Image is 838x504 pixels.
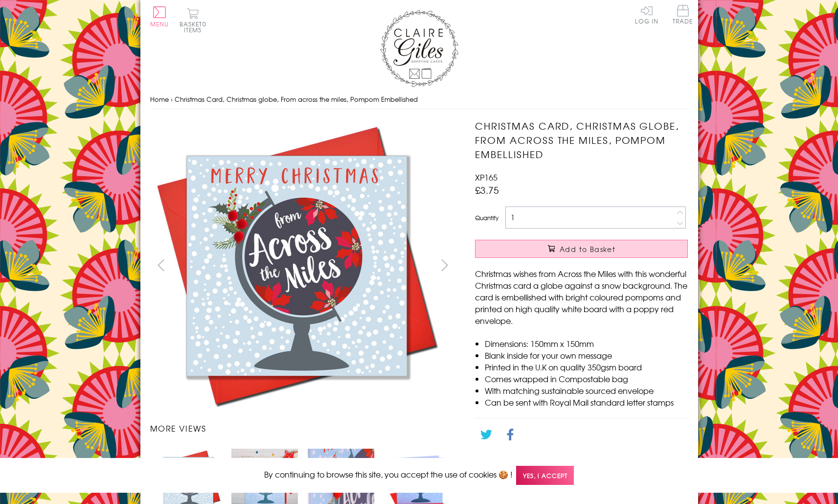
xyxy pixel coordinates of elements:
button: Add to Basket [475,240,688,258]
img: Claire Giles Greetings Cards [380,10,458,87]
a: Home [150,94,169,104]
span: Add to Basket [560,244,615,254]
span: 0 items [184,20,206,34]
a: Log In [635,5,658,24]
p: Christmas wishes from Across the Miles with this wonderful Christmas card a globe against a snow ... [475,268,688,326]
li: With matching sustainable sourced envelope [485,385,688,396]
li: Comes wrapped in Compostable bag [485,373,688,385]
h3: More views [150,422,456,434]
span: Christmas Card, Christmas globe, From across the miles, Pompom Embellished [175,94,418,104]
nav: breadcrumbs [150,90,688,110]
img: Christmas Card, Christmas globe, From across the miles, Pompom Embellished [455,119,749,412]
span: Trade [673,5,693,24]
button: Basket0 items [180,8,206,33]
li: Printed in the U.K on quality 350gsm board [485,361,688,373]
span: Yes, I accept [516,466,574,485]
li: Dimensions: 150mm x 150mm [485,338,688,349]
label: Quantity [475,213,498,222]
button: prev [150,254,172,276]
button: next [433,254,455,276]
button: Menu [150,6,169,27]
li: Can be sent with Royal Mail standard letter stamps [485,396,688,408]
h1: Christmas Card, Christmas globe, From across the miles, Pompom Embellished [475,119,688,161]
span: £3.75 [475,183,499,197]
a: Go back to the collection [483,455,578,467]
span: XP165 [475,171,498,183]
img: Christmas Card, Christmas globe, From across the miles, Pompom Embellished [150,119,443,412]
span: › [171,94,173,104]
span: Menu [150,20,169,28]
li: Blank inside for your own message [485,349,688,361]
a: Trade [673,5,693,26]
